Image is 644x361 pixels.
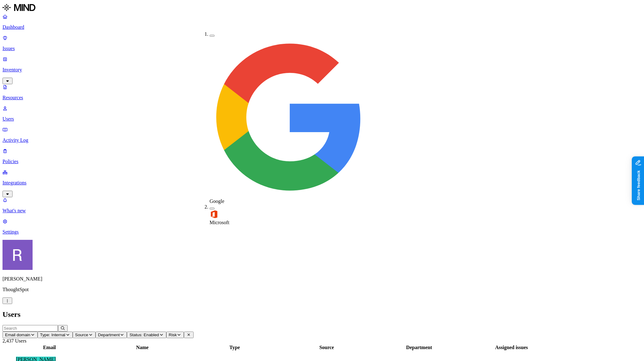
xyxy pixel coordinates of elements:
[3,159,641,164] p: Policies
[75,333,88,337] span: Source
[98,333,120,337] span: Department
[3,3,641,14] a: MIND
[3,95,641,101] p: Resources
[3,229,641,235] p: Settings
[3,46,641,51] p: Issues
[3,84,641,101] a: Resources
[169,333,177,337] span: Risk
[3,35,641,51] a: Issues
[3,67,641,73] p: Inventory
[3,287,641,292] p: ThoughtSpot
[210,199,224,204] span: Google
[3,14,641,30] a: Dashboard
[97,345,188,350] div: Name
[3,148,641,164] a: Policies
[466,345,557,350] div: Assigned issues
[3,345,96,350] div: Email
[3,338,26,343] span: 2,437 Users
[210,220,229,225] span: Microsoft
[129,333,159,337] span: Status: Enabled
[3,325,58,332] input: Search
[189,345,280,350] div: Type
[373,345,465,350] div: Department
[3,116,641,122] p: Users
[3,56,641,83] a: Inventory
[3,240,33,270] img: Rich Thompson
[3,106,641,122] a: Users
[3,137,641,143] p: Activity Log
[3,127,641,143] a: Activity Log
[3,310,641,319] h2: Users
[3,3,35,13] img: MIND
[3,24,641,30] p: Dashboard
[210,210,218,219] img: office-365.svg
[3,219,641,235] a: Settings
[40,333,65,337] span: Type: Internal
[3,169,641,196] a: Integrations
[3,180,641,186] p: Integrations
[210,37,370,197] img: google-workspace.svg
[3,208,641,214] p: What's new
[5,333,30,337] span: Email domain
[281,345,372,350] div: Source
[3,197,641,214] a: What's new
